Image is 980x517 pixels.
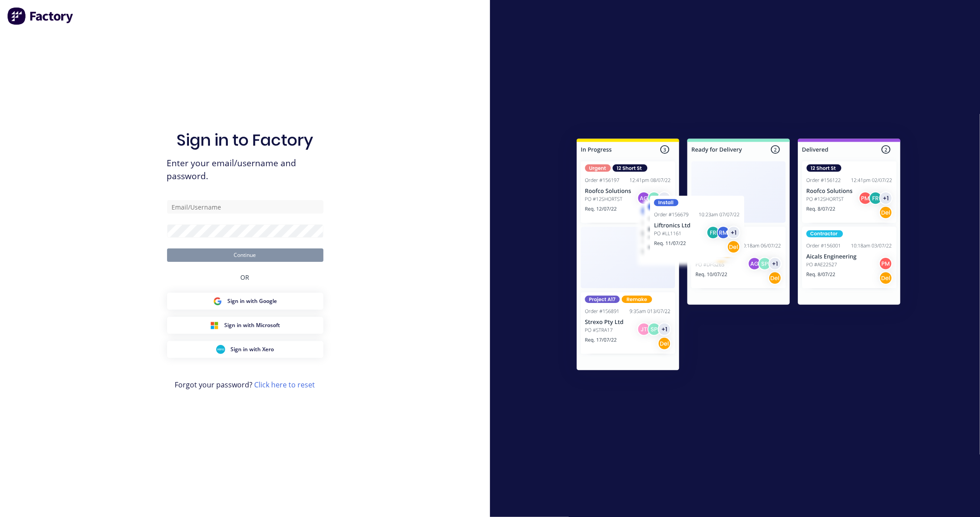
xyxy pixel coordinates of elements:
input: Email/Username [167,200,323,214]
span: Sign in with Google [227,297,277,305]
button: Xero Sign inSign in with Xero [167,341,323,358]
img: Factory [7,7,74,25]
span: Enter your email/username and password. [167,157,323,183]
span: Forgot your password? [175,379,315,390]
button: Google Sign inSign in with Google [167,293,323,310]
span: Sign in with Microsoft [224,321,280,329]
button: Microsoft Sign inSign in with Microsoft [167,317,323,334]
h1: Sign in to Factory [177,130,314,150]
img: Microsoft Sign in [210,321,219,330]
img: Xero Sign in [216,345,225,354]
button: Continue [167,248,323,262]
span: Sign in with Xero [230,345,274,353]
img: Google Sign in [213,297,222,306]
a: Click here to reset [255,380,315,390]
img: Sign in [557,121,920,391]
div: OR [241,262,250,293]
